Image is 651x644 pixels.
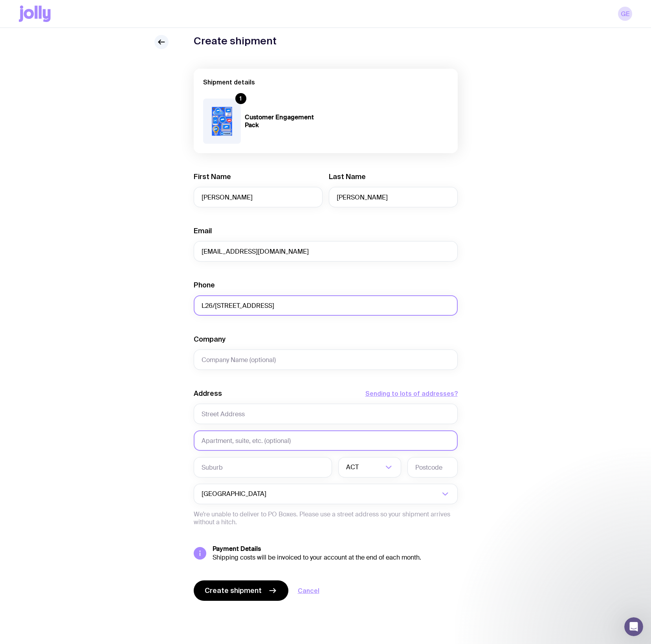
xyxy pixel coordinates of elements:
[235,93,246,104] div: 1
[360,457,383,478] input: Search for option
[618,7,632,21] a: GE
[194,280,215,290] label: Phone
[194,484,458,504] div: Search for option
[194,430,458,451] input: Apartment, suite, etc. (optional)
[346,457,360,478] span: ACT
[338,457,401,478] div: Search for option
[298,586,319,595] a: Cancel
[194,349,458,370] input: Company Name (optional)
[194,404,458,424] input: Street Address
[202,484,268,504] span: [GEOGRAPHIC_DATA]
[365,389,458,398] button: Sending to lots of addresses?
[329,172,366,181] label: Last Name
[194,510,458,526] p: We’re unable to deliver to PO Boxes. Please use a street address so your shipment arrives without...
[213,545,458,553] h5: Payment Details
[329,187,458,207] input: Last Name
[194,295,458,316] input: 0400 123 456
[194,187,323,207] input: First Name
[245,113,321,129] h4: Customer Engagement Pack
[194,580,288,601] button: Create shipment
[624,617,643,636] iframe: Intercom live chat
[194,172,231,181] label: First Name
[203,78,448,86] h2: Shipment details
[194,241,458,262] input: employee@company.com
[194,35,277,47] h1: Create shipment
[194,389,222,398] label: Address
[205,586,262,595] span: Create shipment
[194,335,226,344] label: Company
[407,457,458,478] input: Postcode
[213,554,458,562] div: Shipping costs will be invoiced to your account at the end of each month.
[268,484,440,504] input: Search for option
[194,226,212,236] label: Email
[194,457,332,478] input: Suburb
